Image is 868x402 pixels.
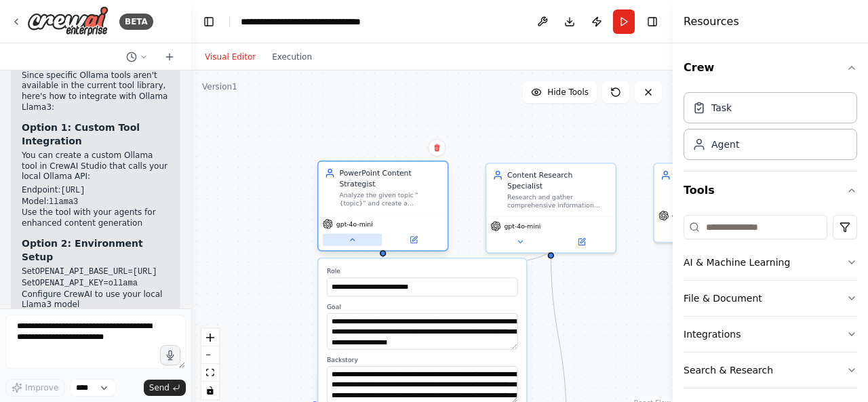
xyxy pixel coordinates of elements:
[35,267,157,277] code: OPENAI_API_BASE_URL=[URL]
[486,163,616,254] div: Content Research SpecialistResearch and gather comprehensive information about "{topic}" to provi...
[684,353,857,388] button: Search & Research
[684,317,857,352] button: Integrations
[144,380,186,396] button: Send
[339,168,441,189] div: PowerPoint Content Strategist
[202,81,237,92] div: Version 1
[523,81,597,103] button: Hide Tools
[27,6,108,37] img: Logo
[22,150,170,182] p: You can create a custom Ollama tool in CrewAI Studio that calls your local Ollama API:
[317,163,448,254] div: PowerPoint Content StrategistAnalyze the given topic "{topic}" and create a comprehensive strateg...
[201,364,219,382] button: fit view
[327,356,518,364] label: Backstory
[49,197,78,207] code: llama3
[327,267,518,275] label: Role
[201,382,219,399] button: toggle interactivity
[160,345,180,365] button: Click to speak your automation idea
[60,186,85,195] code: [URL]
[159,49,180,65] button: Start a new chat
[507,170,609,191] div: Content Research Specialist
[384,233,443,246] button: Open in side panel
[684,172,857,209] button: Tools
[336,220,373,228] span: gpt-4o-mini
[552,235,611,248] button: Open in side panel
[684,87,857,171] div: Crew
[264,49,320,65] button: Execution
[711,101,732,115] div: Task
[22,278,170,289] li: Set
[22,238,143,262] strong: Option 2: Environment Setup
[547,87,589,98] span: Hide Tools
[22,122,140,146] strong: Option 1: Custom Tool Integration
[684,14,739,30] h4: Resources
[121,49,153,65] button: Switch to previous chat
[684,49,857,87] button: Crew
[119,14,153,30] div: BETA
[5,379,64,397] button: Improve
[22,197,170,208] li: Model:
[339,191,441,208] div: Analyze the given topic "{topic}" and create a comprehensive strategy for PowerPoint presentation...
[711,138,739,151] div: Agent
[241,15,393,28] nav: breadcrumb
[199,12,218,31] button: Hide left sidebar
[22,185,170,197] li: Endpoint:
[22,207,170,228] li: Use the tool with your agents for enhanced content generation
[428,139,446,157] button: Delete node
[684,245,857,280] button: AI & Machine Learning
[504,222,540,230] span: gpt-4o-mini
[25,382,58,393] span: Improve
[643,12,662,31] button: Hide right sidebar
[201,329,219,399] div: React Flow controls
[35,279,138,288] code: OPENAI_API_KEY=ollama
[22,266,170,278] li: Set
[507,193,609,210] div: Research and gather comprehensive information about "{topic}" to provide rich, accurate, and enga...
[327,303,518,311] label: Goal
[22,71,170,113] p: Since specific Ollama tools aren't available in the current tool library, here's how to integrate...
[653,163,784,243] div: gpt-4o-mini
[201,329,219,346] button: zoom in
[197,49,264,65] button: Visual Editor
[149,382,170,393] span: Send
[684,281,857,316] button: File & Document
[22,289,170,310] li: Configure CrewAI to use your local Llama3 model
[201,346,219,364] button: zoom out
